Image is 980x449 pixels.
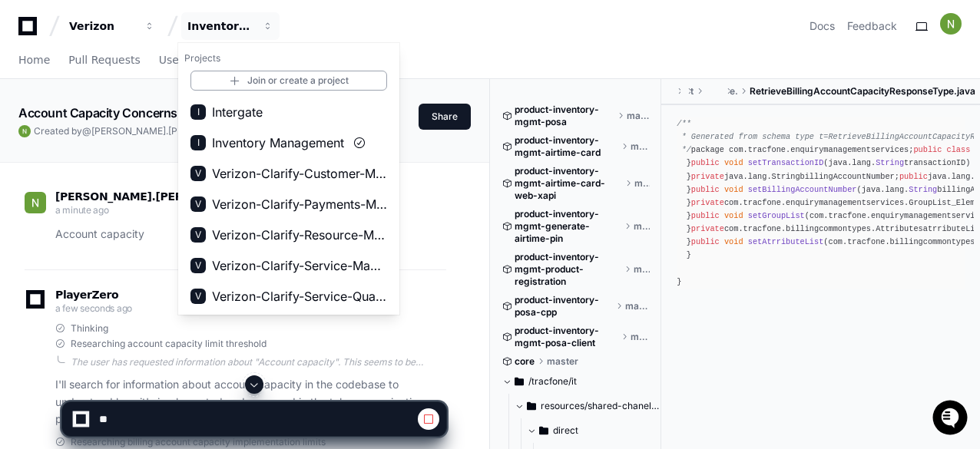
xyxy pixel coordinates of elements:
span: tracfone [743,198,781,207]
button: Verizon [63,12,161,40]
span: String [772,172,800,181]
span: public [691,158,720,167]
p: Account capacity [55,226,446,243]
span: product-inventory-mgmt-product-registration [515,251,621,288]
img: ACg8ocIiWXJC7lEGJNqNt4FHmPVymFM05ITMeS-frqobA_m8IZ6TxA=s96-c [18,125,31,137]
span: lang [952,172,971,181]
span: Created by [34,125,338,137]
span: enquirymanagementservices [730,85,737,97]
span: Verizon-Clarify-Payments-Management [212,195,387,213]
span: PlayerZero [55,290,118,299]
span: product-inventory-mgmt-airtime-card [515,134,618,159]
span: master [634,177,650,190]
button: Start new chat [261,119,280,137]
span: Researching account capacity limit threshold [71,338,267,350]
span: void [724,158,743,167]
span: private [691,224,724,233]
span: product-inventory-mgmt-airtime-card-web-xapi [515,165,622,202]
span: Thinking [71,322,108,335]
span: public [691,237,720,246]
img: ACg8ocIiWXJC7lEGJNqNt4FHmPVymFM05ITMeS-frqobA_m8IZ6TxA=s96-c [25,192,46,213]
span: Pylon [153,161,186,173]
span: setAtrributeList [748,237,824,246]
span: master [631,140,650,153]
span: enquirymanagementservices [790,145,909,154]
span: private [691,198,724,207]
span: setBillingAccountNumber [748,185,857,194]
a: Home [18,43,50,78]
div: package com. . ; { java. . transactionID; java. . ( ) { . ; } ( ) { . = transactionID; } java. . ... [677,117,965,289]
div: I [190,135,206,150]
div: V [190,289,206,304]
span: Verizon-Clarify-Service-Qualifications [212,287,387,305]
span: [PERSON_NAME].[PERSON_NAME].[PERSON_NAME] [91,125,319,137]
span: Users [159,55,189,64]
span: public [913,145,942,154]
a: Docs [809,18,835,34]
div: V [190,227,206,243]
span: a minute ago [55,204,108,216]
div: V [190,166,206,181]
div: Inventory Management [187,18,253,34]
a: Join or create a project [190,71,387,91]
span: enquirymanagementservices [786,198,904,207]
span: master [634,263,650,276]
img: ACg8ocIiWXJC7lEGJNqNt4FHmPVymFM05ITMeS-frqobA_m8IZ6TxA=s96-c [940,13,962,35]
iframe: Open customer support [931,398,972,440]
span: public [899,172,928,181]
span: Verizon-Clarify-Customer-Management [212,164,387,183]
span: tracfone-jaxws-clients [690,85,694,97]
span: RetrieveBillingAccountCapacityResponseType.java [750,85,975,97]
span: java.lang. transactionID [829,158,966,167]
a: Powered byPylon [108,160,186,173]
span: setGroupList [748,211,805,220]
span: Verizon-Clarify-Service-Management [212,256,387,275]
span: master [634,220,650,233]
span: master [547,355,578,368]
button: Feedback [847,18,897,34]
button: Share [419,104,471,130]
span: Verizon-Clarify-Resource-Management [212,226,387,244]
span: product-inventory-posa-cpp [515,294,613,319]
span: void [724,211,743,220]
span: master [631,331,651,343]
div: I [190,104,206,120]
span: master [625,300,650,312]
span: public [691,185,720,194]
button: /tracfone/it [502,369,650,394]
svg: Directory [515,372,524,391]
a: Pull Requests [68,43,140,78]
span: void [724,237,743,246]
span: void [724,185,743,194]
span: Attributes [876,224,923,233]
div: The user has requested information about "Account capacity". This seems to be related to telecomm... [71,356,446,368]
span: tracfone [743,224,781,233]
img: PlayerZero [15,15,46,46]
app-text-character-animate: Account Capacity Concerns [18,105,177,121]
span: Intergate [212,103,263,121]
span: Inventory Management [212,134,344,152]
span: @ [82,125,91,137]
img: 1736555170064-99ba0984-63c1-480f-8ee9-699278ef63ed [15,114,43,142]
a: Users [159,43,189,78]
button: Inventory Management [181,12,280,40]
span: core [515,355,535,368]
div: V [190,258,206,273]
span: tracfone [748,145,786,154]
span: lang [748,172,767,181]
span: private [691,172,724,181]
div: We're offline, we'll be back soon [52,130,200,142]
span: class [947,145,971,154]
span: setTransactionID [748,158,824,167]
div: Verizon [69,18,135,34]
span: product-inventory-mgmt-generate-airtime-pin [515,208,621,245]
div: V [190,196,206,212]
span: product-inventory-mgmt-posa [515,104,614,128]
span: billingcommontypes [786,224,871,233]
span: [PERSON_NAME].[PERSON_NAME].[PERSON_NAME] [55,190,353,203]
span: master [627,110,650,122]
span: Home [18,55,50,64]
div: Start new chat [52,114,252,130]
div: Verizon [178,43,399,315]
